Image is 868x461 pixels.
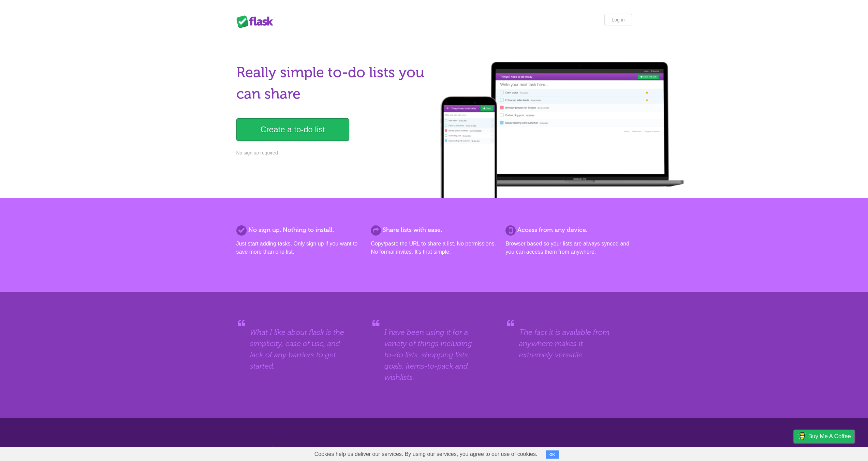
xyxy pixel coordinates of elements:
[797,430,807,442] img: Buy me a coffee
[236,225,363,235] h2: No sign up. Nothing to install.
[505,240,632,256] p: Browser based so your lists are always synced and you can access them from anywhere.
[308,447,544,461] span: Cookies help us deliver our services. By using our services, you agree to our use of cookies.
[384,327,483,383] blockquote: I have been using it for a variety of things including to-do lists, shopping lists, goals, items-...
[371,225,497,235] h2: Share lists with ease.
[546,450,559,459] button: OK
[505,225,632,235] h2: Access from any device.
[236,149,430,157] p: No sign up required
[519,327,618,360] blockquote: The fact it is available from anywhere makes it extremely versatile.
[371,240,497,256] p: Copy/paste the URL to share a list. No permissions. No formal invites. It's that simple.
[236,118,349,141] a: Create a to-do list
[236,240,363,256] p: Just start adding tasks. Only sign up if you want to save more than one list.
[808,430,851,442] span: Buy me a coffee
[236,62,430,105] h1: Really simple to-do lists you can share
[250,327,349,372] blockquote: What I like about flask is the simplicity, ease of use, and lack of any barriers to get started.
[604,14,632,26] a: Log in
[794,430,854,443] a: Buy me a coffee
[236,15,277,28] div: Flask Lists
